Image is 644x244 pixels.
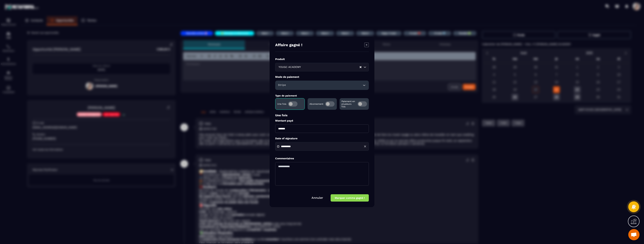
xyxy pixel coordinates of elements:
input: Search for option [302,65,359,69]
p: Une fois [275,113,369,117]
h4: Affaire gagné ! [275,43,302,48]
p: Paiement en plusieurs fois [341,100,356,108]
p: Une fois [277,103,286,105]
div: Search for option [275,63,369,71]
button: Marquer comme gagné ! [331,194,369,202]
a: Annuler [312,196,323,200]
label: Produit [275,57,369,61]
label: Commentaires [275,157,294,160]
p: Abonnement [309,103,323,105]
span: YOUGC ACADEMY [278,65,302,69]
button: Clear Selected [360,66,362,68]
label: Mode de paiement [275,75,369,79]
label: Montant payé [275,119,369,122]
label: Date of signature [275,137,369,140]
label: Type de paiement [275,94,297,97]
a: Ouvrir le chat [628,229,640,240]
